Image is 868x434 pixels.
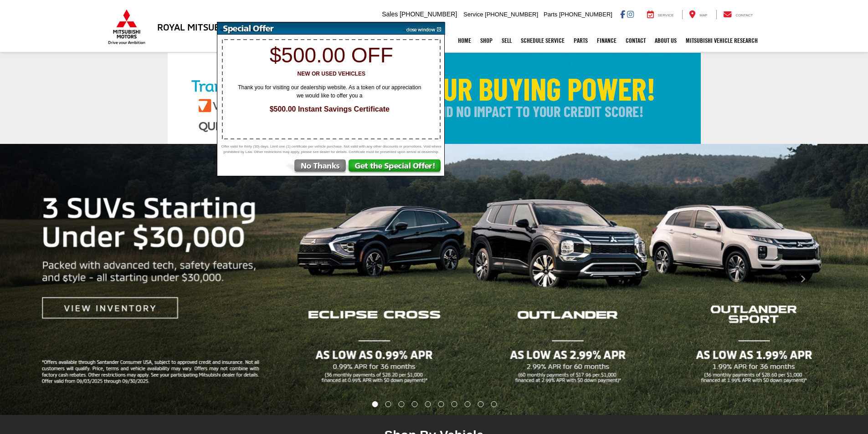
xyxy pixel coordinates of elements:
[217,22,400,35] img: Special Offer
[222,71,440,77] h3: New or Used Vehicles
[106,9,147,45] img: Mitsubishi
[399,22,445,35] img: close window
[516,29,569,52] a: Schedule Service: Opens in a new tab
[412,401,418,407] li: Go to slide number 4.
[222,44,440,67] h1: $500.00 off
[157,22,237,32] h3: Royal Mitsubishi
[464,401,470,407] li: Go to slide number 8.
[438,401,444,407] li: Go to slide number 6.
[569,29,592,52] a: Parts: Opens in a new tab
[372,401,378,407] li: Go to slide number 1.
[716,10,760,19] a: Contact
[453,29,476,52] a: Home
[451,401,457,407] li: Go to slide number 7.
[699,13,707,17] span: Map
[476,29,497,52] a: Shop
[738,162,868,397] button: Click to view next picture.
[682,10,714,19] a: Map
[220,144,443,155] span: Offer valid for thirty (30) days. Limit one (1) certificate per vehicle purchase. Not valid with ...
[735,13,753,17] span: Contact
[478,401,483,407] li: Go to slide number 9.
[399,401,405,407] li: Go to slide number 3.
[650,29,681,52] a: About Us
[544,11,557,18] span: Parts
[284,159,348,176] img: No Thanks, Continue to Website
[640,10,681,19] a: Service
[385,401,391,407] li: Go to slide number 2.
[658,13,674,17] span: Service
[620,10,625,18] a: Facebook: Click to visit our Facebook page
[485,11,538,18] span: [PHONE_NUMBER]
[348,159,444,176] img: Get the Special Offer
[627,10,634,18] a: Instagram: Click to visit our Instagram page
[168,53,701,144] img: Check Your Buying Power
[592,29,621,52] a: Finance
[425,401,431,407] li: Go to slide number 5.
[463,11,483,18] span: Service
[382,10,398,18] span: Sales
[559,11,612,18] span: [PHONE_NUMBER]
[231,84,427,99] span: Thank you for visiting our dealership website. As a token of our appreciation we would like to of...
[621,29,650,52] a: Contact
[681,29,762,52] a: Mitsubishi Vehicle Research
[227,104,432,115] span: $500.00 Instant Savings Certificate
[491,401,497,407] li: Go to slide number 10.
[497,29,516,52] a: Sell
[400,10,457,18] span: [PHONE_NUMBER]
